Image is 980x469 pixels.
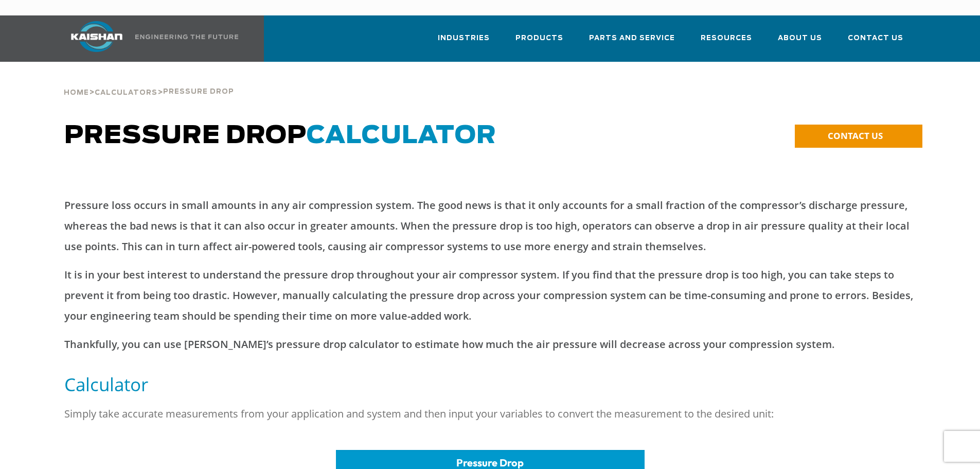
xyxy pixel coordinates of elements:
[515,25,563,60] a: Products
[64,62,234,101] div: > >
[438,25,490,60] a: Industries
[64,404,916,424] p: Simply take accurate measurements from your application and system and then input your variables ...
[701,32,752,44] span: Resources
[515,32,563,44] span: Products
[64,373,916,396] h5: Calculator
[135,34,238,39] img: Engineering the future
[163,89,234,95] span: Pressure Drop
[778,25,822,60] a: About Us
[95,90,157,96] span: Calculators
[58,21,135,52] img: kaishan logo
[778,32,822,44] span: About Us
[848,32,903,44] span: Contact Us
[589,32,675,44] span: Parts and Service
[64,195,916,257] p: Pressure loss occurs in small amounts in any air compression system. The good news is that it onl...
[828,130,883,142] span: CONTACT US
[64,90,89,96] span: Home
[848,25,903,60] a: Contact Us
[438,32,490,44] span: Industries
[795,125,922,148] a: CONTACT US
[64,265,916,326] p: It is in your best interest to understand the pressure drop throughout your air compressor system...
[58,15,240,62] a: Kaishan USA
[64,124,496,148] span: Pressure Drop
[589,25,675,60] a: Parts and Service
[307,124,496,148] span: CALCULATOR
[95,88,157,97] a: Calculators
[456,456,524,469] span: Pressure Drop
[64,334,916,355] p: Thankfully, you can use [PERSON_NAME]’s pressure drop calculator to estimate how much the air pre...
[64,88,89,97] a: Home
[701,25,752,60] a: Resources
